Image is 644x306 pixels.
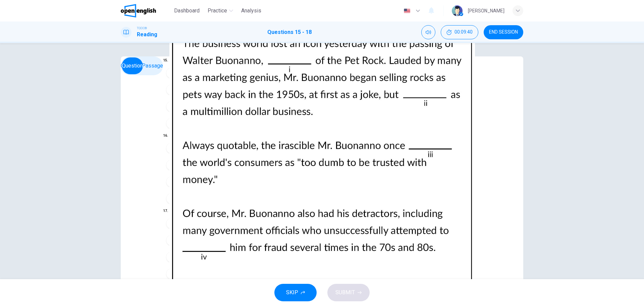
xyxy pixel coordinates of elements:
[205,5,236,17] button: Practice
[267,28,312,36] h1: Questions 15 - 18
[274,284,317,301] button: SKIP
[137,26,147,31] span: TOEIC®
[454,30,473,35] span: 00:09:40
[441,25,478,39] div: Hide
[174,7,200,15] span: Dashboard
[403,8,411,13] img: en
[452,5,463,16] img: Profile picture
[468,7,504,15] div: [PERSON_NAME]
[121,4,156,17] img: OpenEnglish logo
[441,25,478,39] button: 00:09:40
[489,30,518,35] span: END SESSION
[238,5,264,17] button: Analysis
[286,288,298,297] span: SKIP
[121,4,171,17] a: OpenEnglish logo
[137,31,157,39] h1: Reading
[208,7,227,15] span: Practice
[171,5,202,17] button: Dashboard
[484,25,523,39] button: END SESSION
[421,25,435,39] div: Mute
[241,7,261,15] span: Analysis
